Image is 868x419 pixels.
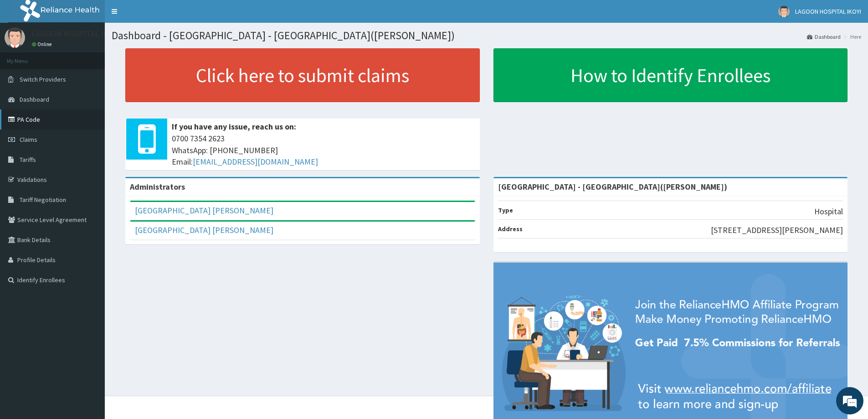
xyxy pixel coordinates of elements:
[135,205,273,216] a: [GEOGRAPHIC_DATA] [PERSON_NAME]
[20,155,36,164] span: Tariffs
[32,41,54,47] a: Online
[130,181,185,192] b: Administrators
[20,196,66,204] span: Tariff Negotiation
[172,133,475,168] span: 0700 7354 2623 WhatsApp: [PHONE_NUMBER] Email:
[20,75,66,83] span: Switch Providers
[842,33,861,41] li: Here
[814,206,843,217] p: Hospital
[112,30,861,41] h1: Dashboard - [GEOGRAPHIC_DATA] - [GEOGRAPHIC_DATA]([PERSON_NAME])
[135,225,273,235] a: [GEOGRAPHIC_DATA] [PERSON_NAME]
[498,181,727,192] strong: [GEOGRAPHIC_DATA] - [GEOGRAPHIC_DATA]([PERSON_NAME])
[711,224,843,236] p: [STREET_ADDRESS][PERSON_NAME]
[32,30,120,38] p: LAGOON HOSPITAL IKOYI
[807,33,841,41] a: Dashboard
[20,95,49,103] span: Dashboard
[125,48,480,102] a: Click here to submit claims
[498,225,523,233] b: Address
[193,156,318,167] a: [EMAIL_ADDRESS][DOMAIN_NAME]
[172,121,296,132] b: If you have any issue, reach us on:
[20,135,37,144] span: Claims
[5,27,25,48] img: User Image
[778,6,790,17] img: User Image
[498,206,513,214] b: Type
[493,48,848,102] a: How to Identify Enrollees
[795,7,861,16] span: LAGOON HOSPITAL IKOYI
